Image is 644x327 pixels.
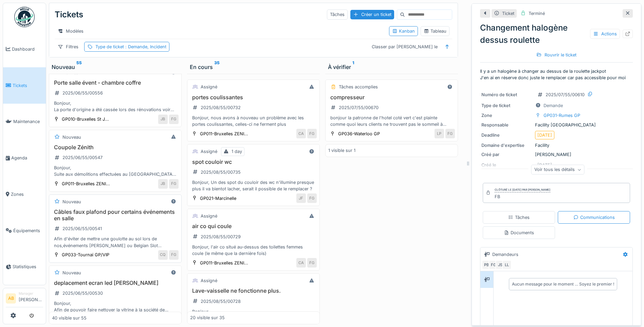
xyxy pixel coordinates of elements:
div: LL [502,260,512,270]
div: LP [435,129,444,138]
span: : Demande, Incident [124,44,166,49]
img: Badge_color-CXgf-gQk.svg [14,7,35,27]
div: Tâches [327,10,348,19]
a: Dashboard [3,31,46,67]
div: Actions [590,29,620,39]
div: 20 visible sur 35 [190,315,225,321]
h3: compresseur [328,94,455,101]
div: 2025/08/55/00735 [201,169,241,175]
div: Ticket [502,10,514,17]
div: Modèles [55,26,87,36]
div: Responsable [481,122,532,128]
div: GP011-Bruxelles ZENI... [200,131,248,137]
div: FG [307,193,317,203]
div: 2025/06/55/00556 [62,90,103,96]
div: 1 day [232,148,242,155]
h3: spot couloir wc [190,159,317,165]
div: bonjour la patronne de l'hotel coté vert c'est plainte comme quoi leurs clients ne trouvent pas l... [328,115,455,127]
div: Tickets [55,6,83,23]
div: Assigné [201,277,217,284]
span: Tickets [13,82,43,89]
div: Kanban [392,28,415,34]
div: Rouvrir le ticket [534,50,579,59]
div: Numéro de ticket [481,91,532,98]
div: À vérifier [328,63,455,71]
span: Agenda [11,155,43,161]
div: CA [296,258,306,268]
div: Nouveau [62,270,81,276]
div: En cours [190,63,317,71]
h3: Lave-vaisselle ne fonctionne plus. [190,288,317,294]
h3: deplacement ecran led [PERSON_NAME] [52,280,179,286]
h3: Porte salle évent - chambre coffre [52,80,179,86]
div: FG [169,115,179,124]
div: JB [158,179,168,189]
div: JS [495,260,505,270]
div: 40 visible sur 55 [52,315,87,321]
div: Créé par [481,151,532,158]
span: Zones [11,191,43,197]
span: Dashboard [12,46,43,52]
div: Deadline [481,132,532,138]
div: Assigné [201,84,217,90]
div: Demandeurs [492,251,518,258]
div: Changement halogène dessus roulette [480,22,633,46]
div: Nouveau [62,199,81,205]
div: Afin d'éviter de mettre une goulotte au sol lors de nos,événements [PERSON_NAME] ou Belgian Slot ... [52,236,179,248]
sup: 55 [76,63,82,71]
div: Tâches [508,214,530,221]
span: Maintenance [13,118,43,125]
div: Assigné [201,213,217,219]
div: Voir tous les détails [531,165,585,175]
div: Bonjour, La lave-vaisselle a fait l'erreur hY et on arrive plus l'utiliser. Pouvez vous contacter... [190,308,317,321]
div: [DATE] [537,132,552,138]
a: Agenda [3,140,46,176]
div: FG [489,260,498,270]
li: AB [6,293,16,304]
a: Tickets [3,67,46,104]
div: Bonjour, l'air co situé au-dessus des toilettes femmes coule (le même que la dernière fois) [190,244,317,257]
div: Aucun message pour le moment … Soyez le premier ! [512,281,614,287]
div: Zone [481,112,532,119]
div: CA [296,129,306,138]
h3: Câbles faux plafond pour certains événements en salle [52,209,179,222]
a: Zones [3,176,46,212]
div: Bonjour, Afin de pouvoir faire nettoyer la vitrine à la société de nettoyage, il faudrait déplace... [52,300,179,313]
sup: 35 [214,63,220,71]
div: Facility [GEOGRAPHIC_DATA] [481,122,631,128]
div: Clôturé le [DATE] par [PERSON_NAME] [495,188,550,192]
span: Équipements [13,227,43,234]
div: Filtres [55,42,81,52]
a: Équipements [3,212,46,249]
div: GP011-Bruxelles ZENI... [62,180,110,187]
div: GP010-Bruxelles St J... [62,116,109,122]
h3: portes coulissantes [190,94,317,101]
div: [PERSON_NAME] [481,151,631,158]
div: FG [169,250,179,260]
div: 2025/07/55/00610 [546,91,585,98]
div: Nouveau [62,134,81,140]
div: Communications [573,214,615,221]
div: 2025/07/55/00670 [339,104,379,111]
div: 2025/06/55/00541 [62,225,102,232]
div: Facility [481,142,631,149]
div: FB [495,193,550,200]
div: Type de ticket [95,44,166,50]
div: 2025/08/55/00729 [201,234,241,240]
div: GP021-Marcinelle [200,195,236,202]
a: Maintenance [3,104,46,140]
div: PB [482,260,491,270]
div: Type de ticket [481,102,532,109]
div: FG [169,179,179,189]
div: Terminé [529,10,545,17]
h3: Coupole Zénith [52,144,179,151]
div: 2025/06/55/00547 [62,154,103,161]
div: Tableau [424,28,446,34]
div: Tâches accomplies [339,84,378,90]
sup: 1 [352,63,354,71]
div: Nouveau [52,63,179,71]
div: CQ [158,250,168,260]
div: JF [296,193,306,203]
div: Documents [504,229,534,236]
div: JB [158,115,168,124]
